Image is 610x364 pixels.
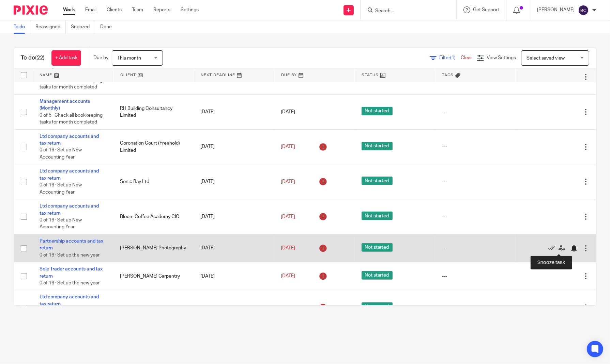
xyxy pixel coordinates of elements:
[85,6,96,13] a: Email
[117,56,141,61] span: This month
[362,142,393,150] span: Not started
[527,56,565,61] span: Select saved view
[194,199,274,234] td: [DATE]
[40,78,103,90] span: 0 of 5 · Check all bookkeeping tasks for month completed
[35,20,66,34] a: Reassigned
[40,295,99,306] a: Ltd company accounts and tax return
[132,6,143,13] a: Team
[442,304,509,311] div: ---
[442,213,509,220] div: ---
[40,218,82,230] span: 0 of 16 · Set up New Accounting Year
[113,199,194,234] td: Bloom Coffee Academy CIC
[21,54,45,62] h1: To do
[51,50,81,66] a: + Add task
[281,246,295,250] span: [DATE]
[281,274,295,279] span: [DATE]
[281,144,295,149] span: [DATE]
[281,179,295,184] span: [DATE]
[40,183,82,195] span: 0 of 16 · Set up New Accounting Year
[281,110,295,114] span: [DATE]
[487,55,516,60] span: View Settings
[473,7,499,12] span: Get Support
[93,54,108,61] p: Due by
[35,55,45,61] span: (22)
[442,143,509,150] div: ---
[113,262,194,290] td: [PERSON_NAME] Carpentry
[113,290,194,325] td: Greenways Services Limited
[442,273,509,280] div: ---
[63,6,75,13] a: Work
[362,177,393,185] span: Not started
[100,20,117,34] a: Done
[71,20,95,34] a: Snoozed
[107,6,122,13] a: Clients
[113,129,194,164] td: Coronation Court (Freehold) Limited
[461,55,472,60] a: Clear
[14,5,48,15] img: Pixie
[194,234,274,262] td: [DATE]
[113,94,194,129] td: RH Building Consultancy Limited
[153,6,170,13] a: Reports
[442,73,454,77] span: Tags
[362,271,393,280] span: Not started
[40,148,82,160] span: 0 of 16 · Set up New Accounting Year
[40,204,99,215] a: Ltd company accounts and tax return
[40,113,103,125] span: 0 of 5 · Check all bookkeeping tasks for month completed
[40,239,103,250] a: Partnership accounts and tax return
[362,107,393,115] span: Not started
[40,267,103,278] a: Sole Trader accounts and tax return
[450,55,456,60] span: (1)
[537,6,575,13] p: [PERSON_NAME]
[181,6,199,13] a: Settings
[113,234,194,262] td: [PERSON_NAME] Photography
[40,281,100,285] span: 0 of 16 · Set up the new year
[362,302,393,311] span: Not started
[442,109,509,115] div: ---
[194,290,274,325] td: [DATE]
[40,169,99,180] a: Ltd company accounts and tax return
[194,129,274,164] td: [DATE]
[281,214,295,219] span: [DATE]
[442,178,509,185] div: ---
[40,134,99,146] a: Ltd company accounts and tax return
[439,55,461,60] span: Filter
[548,245,559,251] a: Mark as done
[194,262,274,290] td: [DATE]
[194,164,274,199] td: [DATE]
[442,245,509,251] div: ---
[113,164,194,199] td: Sonic Ray Ltd
[362,212,393,220] span: Not started
[578,5,589,16] img: svg%3E
[375,8,436,14] input: Search
[40,253,100,258] span: 0 of 16 · Set up the new year
[194,94,274,129] td: [DATE]
[362,243,393,252] span: Not started
[40,99,90,111] a: Management accounts (Monthly)
[14,20,30,34] a: To do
